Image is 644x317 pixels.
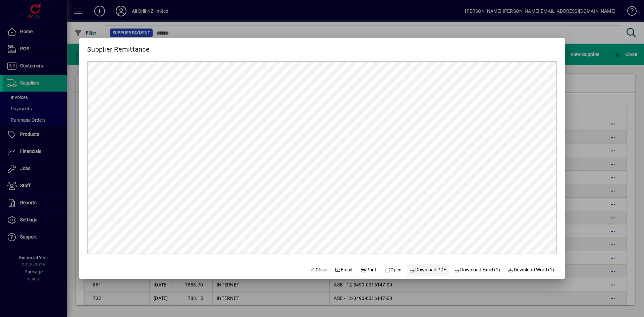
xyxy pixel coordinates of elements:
a: Open [382,264,404,276]
button: Download Word (1) [505,264,557,276]
span: Email [335,266,353,273]
span: Download PDF [410,266,446,273]
span: Open [384,266,401,273]
span: Close [310,266,327,273]
button: Email [332,264,355,276]
h2: Supplier Remittance [79,38,158,55]
span: Download Word (1) [508,266,554,273]
a: Download PDF [407,264,449,276]
span: Print [360,266,376,273]
button: Close [307,264,330,276]
span: Download Excel (1) [454,266,500,273]
button: Print [358,264,379,276]
button: Download Excel (1) [451,264,503,276]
